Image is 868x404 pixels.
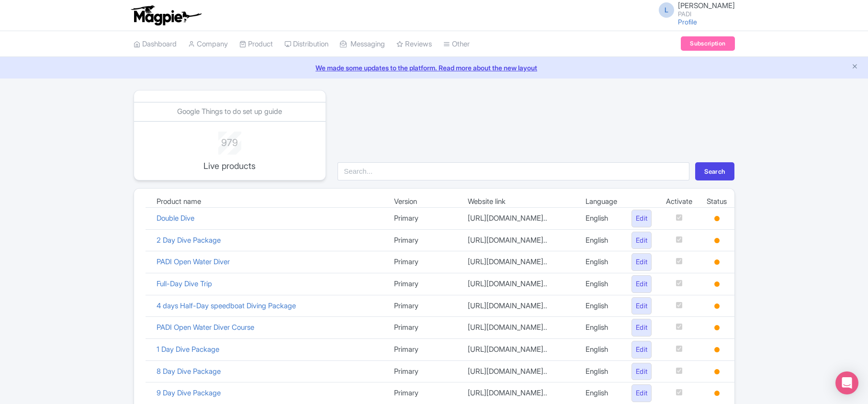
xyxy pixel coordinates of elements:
button: Search [695,162,734,180]
td: Primary [387,208,461,230]
td: English [578,229,624,251]
a: Double Dive [157,213,194,223]
td: [URL][DOMAIN_NAME].. [461,338,578,360]
td: [URL][DOMAIN_NAME].. [461,251,578,273]
td: English [578,338,624,360]
div: Open Intercom Messenger [835,371,858,394]
td: [URL][DOMAIN_NAME].. [461,208,578,230]
td: Status [699,196,734,208]
a: 4 days Half-Day speedboat Diving Package [157,301,296,310]
button: Close announcement [851,62,858,73]
td: English [578,360,624,382]
small: PADI [678,11,735,17]
a: PADI Open Water Diver Course [157,323,254,332]
a: Distribution [284,31,328,57]
td: Primary [387,360,461,382]
a: Edit [631,363,652,381]
a: Profile [678,18,697,26]
td: [URL][DOMAIN_NAME].. [461,295,578,317]
a: Reviews [396,31,432,57]
td: Primary [387,338,461,360]
span: [PERSON_NAME] [678,1,735,10]
span: L [659,2,674,18]
td: Primary [387,295,461,317]
p: Live products [191,159,269,172]
a: Edit [631,341,652,359]
a: PADI Open Water Diver [157,257,230,266]
td: Primary [387,229,461,251]
td: [URL][DOMAIN_NAME].. [461,273,578,295]
a: Company [188,31,228,57]
a: Edit [631,384,652,402]
td: Language [578,196,624,208]
a: Edit [631,210,652,227]
a: Edit [631,319,652,337]
a: Other [443,31,470,57]
td: [URL][DOMAIN_NAME].. [461,317,578,339]
td: Product name [149,196,387,208]
a: Edit [631,253,652,271]
td: Website link [461,196,578,208]
a: Subscription [681,36,734,51]
td: Primary [387,273,461,295]
a: 2 Day Dive Package [157,236,221,245]
td: Primary [387,317,461,339]
td: English [578,208,624,230]
a: Google Things to do set up guide [177,107,282,116]
a: Edit [631,232,652,249]
a: We made some updates to the platform. Read more about the new layout [6,63,862,73]
td: Version [387,196,461,208]
td: English [578,273,624,295]
td: [URL][DOMAIN_NAME].. [461,360,578,382]
a: 9 Day Dive Package [157,388,221,397]
img: logo-ab69f6fb50320c5b225c76a69d11143b.png [129,5,203,26]
a: Product [239,31,273,57]
a: Dashboard [134,31,177,57]
td: English [578,317,624,339]
td: [URL][DOMAIN_NAME].. [461,229,578,251]
a: 1 Day Dive Package [157,345,219,354]
td: English [578,295,624,317]
div: 979 [191,132,269,150]
a: Edit [631,275,652,293]
td: Activate [659,196,699,208]
a: Edit [631,297,652,315]
a: Messaging [340,31,385,57]
input: Search... [338,162,689,180]
a: 8 Day Dive Package [157,367,221,376]
a: Full-Day Dive Trip [157,279,212,288]
td: English [578,251,624,273]
a: L [PERSON_NAME] PADI [653,2,735,17]
td: Primary [387,251,461,273]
